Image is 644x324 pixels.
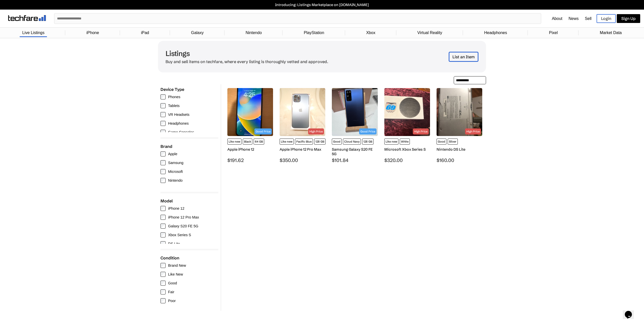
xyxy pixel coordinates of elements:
div: $350.00 [280,157,325,163]
label: iPhone 12 [160,206,216,211]
input: Nintendo [160,178,166,183]
div: Nintendo DS Lite [437,147,482,152]
a: PlayStation [301,28,327,38]
span: Good [437,139,446,145]
label: Tablets [160,103,216,108]
label: Phones [160,94,216,99]
label: Headphones [160,121,216,126]
div: Condition [160,255,218,260]
span: Cloud Navy [343,139,361,145]
label: Poor [160,298,218,303]
input: Tablets [160,103,166,108]
div: High Price [308,128,324,134]
a: Login [597,14,616,23]
div: $191.62 [227,157,273,163]
label: Fair [160,289,218,294]
img: techfare logo [8,15,46,21]
input: Like New [160,272,166,277]
label: Nintendo [160,178,216,183]
input: Xbox Series S [160,232,166,237]
div: Microsoft Xbox Series S [384,147,430,152]
a: Galaxy [189,28,206,38]
label: VR Headsets [160,112,216,117]
div: High Price [465,128,481,134]
label: Like New [160,272,218,277]
input: Phones [160,94,166,99]
label: Apple [160,151,216,156]
p: Buy and sell items on techfare, where every listing is thoroughly vetted and approved. [166,59,328,64]
img: Samsung - Galaxy S20 FE 5G [332,88,378,136]
label: Xbox Series S [160,232,216,237]
label: Brand New [160,263,218,268]
div: Apple iPhone 12 Pro Max [280,147,325,152]
a: Virtual Reality [415,28,445,38]
span: 128 GB [362,139,373,145]
img: Nintendo - DS Lite [437,88,482,136]
span: Black [243,139,252,145]
input: Game Consoles [160,130,166,135]
span: Pacific Blue [295,139,313,145]
a: Sign Up [617,14,640,23]
label: Game Consoles [160,130,216,135]
a: Headphones [482,28,510,38]
a: Introducing: Listings Marketplace on [DOMAIN_NAME] [3,3,641,7]
input: Galaxy S20 FE 5G [160,224,166,229]
div: Model [160,198,218,203]
input: Microsoft [160,169,166,174]
div: Good Price [254,128,272,134]
h1: Listings [166,49,328,58]
label: DS Lite [160,241,216,246]
div: Brand [160,144,218,149]
input: Poor [160,298,166,303]
div: High Price [413,128,429,134]
a: About [552,16,562,21]
a: Sell [585,16,592,21]
label: Microsoft [160,169,216,174]
label: Good [160,281,218,286]
a: iPhone [84,28,102,38]
a: Live Listings [20,28,47,38]
label: Galaxy S20 FE 5G [160,224,216,229]
img: Microsoft - Xbox Series S [384,88,430,136]
div: Samsung Galaxy S20 FE 5G [332,147,378,156]
span: 128 GB [314,139,326,145]
div: Good Price [359,128,377,134]
input: Fair [160,289,166,294]
iframe: chat widget [623,304,639,319]
label: Samsung [160,160,216,165]
span: 64 GB [254,139,264,145]
div: Apple iPhone 12 [227,147,273,152]
input: Headphones [160,121,166,126]
input: Apple [160,151,166,156]
span: White [400,139,410,145]
span: Silver [448,139,458,145]
span: Like new [227,139,241,145]
div: $320.00 [384,157,430,163]
a: Xbox [364,28,378,38]
a: News [569,16,579,21]
a: Market Data [597,28,624,38]
label: iPhone 12 Pro Max [160,215,216,220]
span: Like new [280,139,294,145]
div: $160.00 [437,157,482,163]
input: Good [160,281,166,286]
span: Good [332,139,342,145]
img: Apple - iPhone 12 Pro Max [280,88,325,136]
input: DS Lite [160,241,166,246]
div: Device Type [160,87,218,92]
a: iPad [139,28,152,38]
div: $101.84 [332,157,378,163]
input: Samsung [160,160,166,165]
span: Like new [384,139,398,145]
input: iPhone 12 Pro Max [160,215,166,220]
input: Brand New [160,263,166,268]
a: List an Item [449,52,478,62]
input: iPhone 12 [160,206,166,211]
a: Pixel [547,28,560,38]
a: Nintendo [243,28,264,38]
img: Apple - iPhone 12 [227,88,273,136]
input: VR Headsets [160,112,166,117]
